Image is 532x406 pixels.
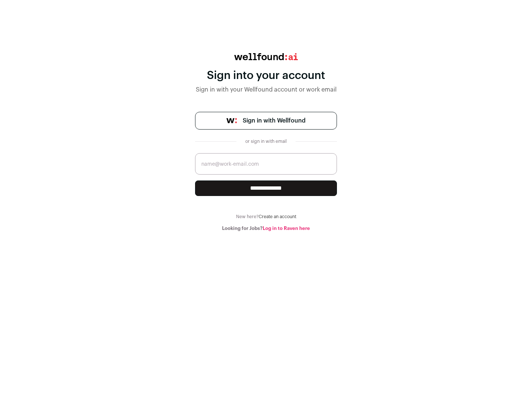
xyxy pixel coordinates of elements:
[195,226,337,231] div: Looking for Jobs?
[195,153,337,175] input: name@work-email.com
[259,214,296,219] a: Create an account
[226,118,237,123] img: wellfound-symbol-flush-black-fb3c872781a75f747ccb3a119075da62bfe97bd399995f84a933054e44a575c4.png
[234,53,298,60] img: wellfound:ai
[195,69,337,82] div: Sign into your account
[243,116,306,125] span: Sign in with Wellfound
[195,112,337,130] a: Sign in with Wellfound
[263,226,310,231] a: Log in to Raven here
[195,85,337,94] div: Sign in with your Wellfound account or work email
[195,214,337,220] div: New here?
[242,138,290,144] div: or sign in with email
